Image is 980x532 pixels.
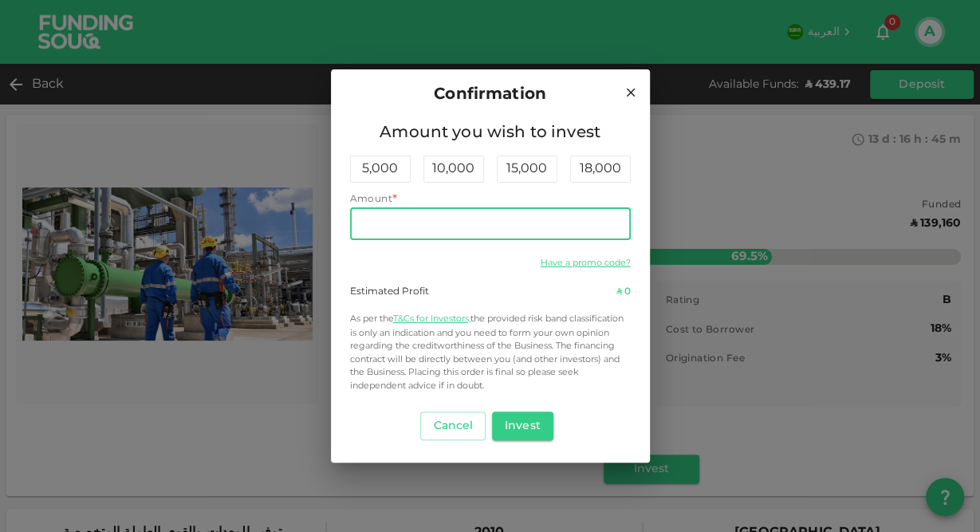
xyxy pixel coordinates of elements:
button: Invest [492,412,553,440]
span: Confirmation [434,82,546,108]
div: 18,000 [570,156,631,183]
span: Amount [350,195,392,204]
span: As per the [350,315,393,323]
div: 15,000 [497,156,557,183]
span: Amount you wish to invest [350,120,631,146]
div: 10,000 [423,156,484,183]
input: amount [350,208,631,240]
p: the provided risk band classification is only an indication and you need to form your own opinion... [350,312,631,393]
a: Have a promo code? [541,259,631,267]
button: Cancel [420,412,486,440]
div: 0 [616,285,631,299]
span: ʢ [616,287,622,297]
a: T&Cs for Investors, [393,315,470,323]
div: 5,000 [350,156,411,183]
div: Estimated Profit [350,285,429,299]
